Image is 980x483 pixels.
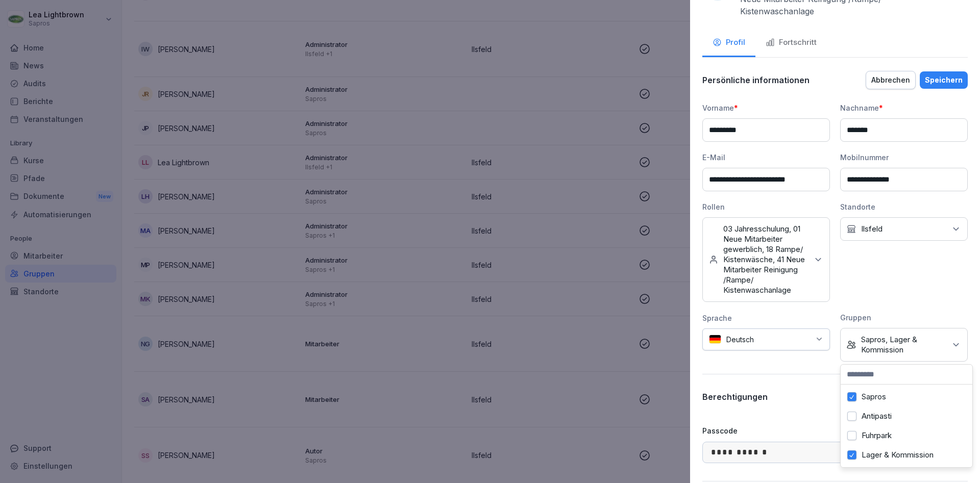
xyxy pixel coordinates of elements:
label: Antipasti [862,412,892,421]
label: Fuhrpark [862,431,892,440]
button: Speichern [920,71,968,89]
div: Nachname [840,103,968,113]
p: Berechtigungen [702,392,768,402]
div: Standorte [840,201,968,212]
div: Profil [713,37,745,48]
div: Sprache [702,313,830,323]
label: Lager & Kommission [862,450,934,460]
div: E-Mail [702,152,830,163]
p: Persönliche informationen [702,75,810,85]
button: Profil [702,30,755,57]
p: Ilsfeld [861,224,883,234]
button: Fortschritt [755,30,827,57]
div: Speichern [925,74,963,86]
p: Passcode [702,425,738,436]
div: Deutsch [702,328,830,350]
img: de.svg [709,335,721,344]
p: Sapros, Lager & Kommission [861,335,946,355]
label: Sapros [862,392,886,401]
div: Fortschritt [766,37,817,48]
button: Abbrechen [866,71,916,89]
div: Abbrechen [871,74,910,86]
div: Mobilnummer [840,152,968,163]
div: Gruppen [840,312,968,323]
p: 03 Jahresschulung, 01 Neue Mitarbeiter gewerblich, 18 Rampe/ Kistenwäsche, 41 Neue Mitarbeiter Re... [723,224,808,295]
div: Vorname [702,103,830,113]
div: Rollen [702,201,830,212]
